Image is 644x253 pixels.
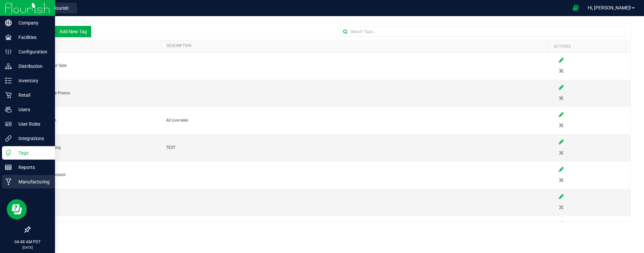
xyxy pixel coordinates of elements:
[12,163,52,171] p: Reports
[7,199,27,219] iframe: Resource center
[548,40,626,52] th: Actions
[55,26,91,37] button: Add New Tag
[5,77,12,84] inline-svg: Inventory
[30,189,162,216] td: Cultivation
[35,43,158,49] a: NameSortable
[30,134,162,161] td: Manufacturing
[568,1,583,14] span: Open Ecommerce Menu
[12,178,52,186] p: Manufacturing
[12,134,52,142] p: Integrations
[12,149,52,157] p: Tags
[12,77,52,85] p: Inventory
[5,34,12,41] inline-svg: Facilities
[5,106,12,113] inline-svg: Users
[12,48,52,56] p: Configuration
[162,134,552,161] td: TEST
[30,216,162,243] td: Retail_Demo_Items
[12,106,52,114] p: Users
[5,121,12,127] inline-svg: User Roles
[5,135,12,142] inline-svg: Integrations
[162,107,552,134] td: All Live resin
[12,19,52,27] p: Company
[3,245,52,250] p: [DATE]
[30,162,162,189] td: Tincture Discount
[588,5,631,10] span: Hi, [PERSON_NAME]!
[340,27,625,37] input: Search Tags...
[5,164,12,171] inline-svg: Reports
[5,178,12,185] inline-svg: Manufacturing
[5,150,12,156] inline-svg: Tags
[30,52,162,80] td: Available For Sale
[5,92,12,98] inline-svg: Retail
[30,107,162,134] td: All Live resin
[12,62,52,70] p: Distribution
[12,91,52,99] p: Retail
[3,239,52,245] p: 04:48 AM PDT
[12,33,52,41] p: Facilities
[162,216,552,243] td: Tag items to include in the Retail Demo environment.
[30,80,162,107] td: Pre Package Promo
[5,19,12,26] inline-svg: Company
[5,48,12,55] inline-svg: Configuration
[5,63,12,70] inline-svg: Distribution
[12,120,52,128] p: User Roles
[166,43,546,49] a: DescriptionSortable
